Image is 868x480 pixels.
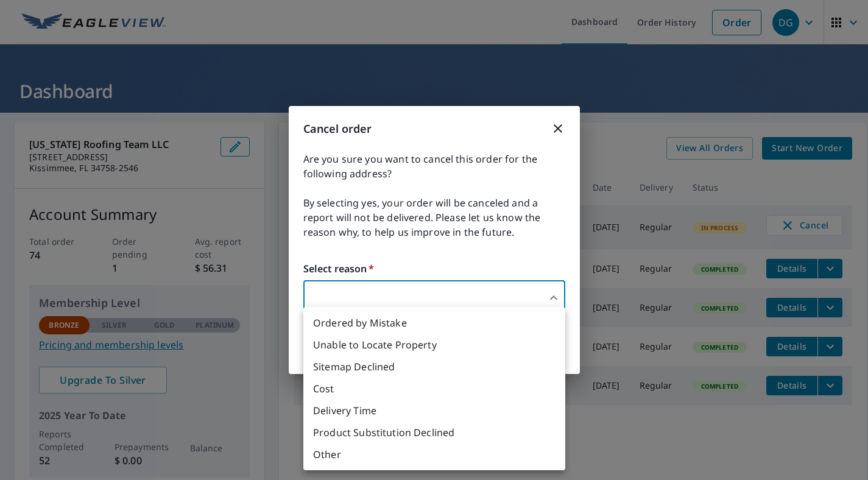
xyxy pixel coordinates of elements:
[303,443,565,465] li: Other
[303,378,565,400] li: Cost
[303,334,565,356] li: Unable to Locate Property
[303,400,565,422] li: Delivery Time
[303,422,565,443] li: Product Substitution Declined
[303,312,565,334] li: Ordered by Mistake
[303,356,565,378] li: Sitemap Declined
